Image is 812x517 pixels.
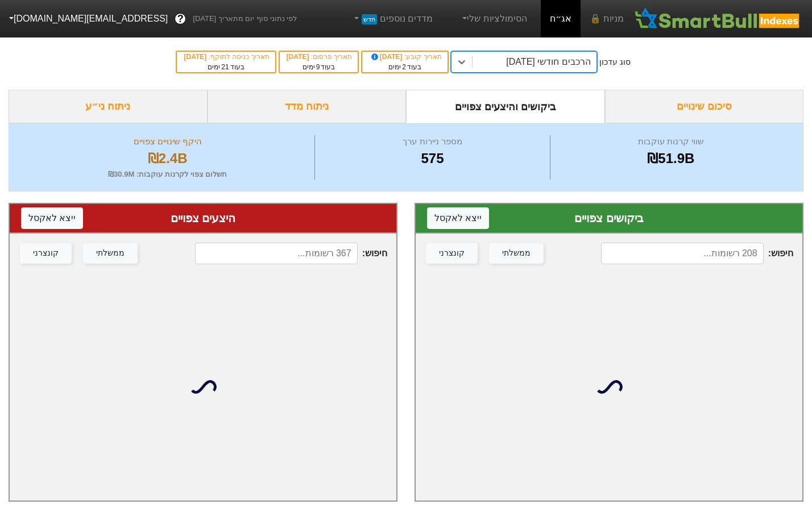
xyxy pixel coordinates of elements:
span: 9 [316,63,320,71]
div: בעוד ימים [368,62,441,72]
span: [DATE] [184,53,208,61]
span: ? [177,11,184,27]
span: [DATE] [287,53,311,61]
div: קונצרני [439,247,465,260]
span: לפי נתוני סוף יום מתאריך [DATE] [193,13,297,24]
div: תאריך פרסום : [285,52,353,62]
button: ממשלתי [489,243,544,264]
div: 575 [318,148,546,169]
div: ממשלתי [96,247,125,260]
img: SmartBull [633,7,803,30]
div: בעוד ימים [285,62,353,72]
div: תאריך כניסה לתוקף : [183,52,269,62]
div: סוג עדכון [599,56,631,68]
button: ייצא לאקסל [21,207,83,229]
div: ממשלתי [502,247,531,260]
span: 21 [221,63,229,71]
div: היקף שינויים צפויים [23,135,312,148]
a: הסימולציות שלי [455,7,532,30]
div: ביקושים והיצעים צפויים [406,90,605,123]
div: ניתוח ני״ע [9,90,208,123]
div: תשלום צפוי לקרנות עוקבות : ₪30.9M [23,169,312,180]
img: loading... [595,373,623,401]
div: סיכום שינויים [605,90,804,123]
a: מדדים נוספיםחדש [347,7,437,30]
div: ביקושים צפויים [427,210,791,227]
div: ₪51.9B [553,148,789,169]
span: 2 [402,63,406,71]
span: חיפוש : [195,243,387,264]
input: 367 רשומות... [195,243,358,264]
div: היצעים צפויים [21,210,385,227]
button: קונצרני [20,243,72,264]
button: קונצרני [426,243,478,264]
div: שווי קרנות עוקבות [553,135,789,148]
img: loading... [189,373,217,401]
div: הרכבים חודשי [DATE] [506,55,590,69]
div: ₪2.4B [23,148,312,169]
button: ייצא לאקסל [427,207,489,229]
div: ניתוח מדד [208,90,407,123]
input: 208 רשומות... [601,243,764,264]
button: ממשלתי [83,243,138,264]
div: קונצרני [33,247,59,260]
span: חדש [362,14,377,24]
span: [DATE] [369,53,404,61]
div: תאריך קובע : [368,52,441,62]
span: חיפוש : [601,243,793,264]
div: מספר ניירות ערך [318,135,546,148]
div: בעוד ימים [183,62,269,72]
